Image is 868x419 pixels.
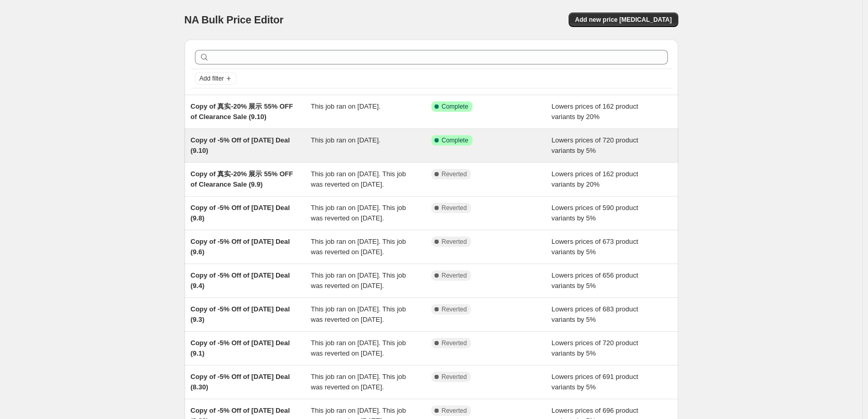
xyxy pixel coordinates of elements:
[195,72,236,85] button: Add filter
[311,271,406,290] span: This job ran on [DATE]. This job was reverted on [DATE].
[551,339,638,357] span: Lowers prices of 720 product variants by 5%
[191,102,293,121] span: Copy of 真实-20% 展示 55% OFF of Clearance Sale (9.10)
[569,12,678,27] button: Add new price [MEDICAL_DATA]
[551,136,638,154] span: Lowers prices of 720 product variants by 5%
[442,339,467,347] span: Reverted
[191,305,290,323] span: Copy of -5% Off of [DATE] Deal (9.3)
[311,339,406,357] span: This job ran on [DATE]. This job was reverted on [DATE].
[191,238,290,256] span: Copy of -5% Off of [DATE] Deal (9.6)
[191,339,290,357] span: Copy of -5% Off of [DATE] Deal (9.1)
[551,373,638,391] span: Lowers prices of 691 product variants by 5%
[442,373,467,381] span: Reverted
[191,136,290,154] span: Copy of -5% Off of [DATE] Deal (9.10)
[442,170,467,178] span: Reverted
[442,238,467,246] span: Reverted
[551,170,638,188] span: Lowers prices of 162 product variants by 20%
[191,271,290,290] span: Copy of -5% Off of [DATE] Deal (9.4)
[551,305,638,323] span: Lowers prices of 683 product variants by 5%
[442,271,467,280] span: Reverted
[311,136,380,144] span: This job ran on [DATE].
[551,102,638,121] span: Lowers prices of 162 product variants by 20%
[442,204,467,212] span: Reverted
[191,204,290,222] span: Copy of -5% Off of [DATE] Deal (9.8)
[311,204,406,222] span: This job ran on [DATE]. This job was reverted on [DATE].
[200,74,224,83] span: Add filter
[311,170,406,188] span: This job ran on [DATE]. This job was reverted on [DATE].
[442,102,468,111] span: Complete
[551,238,638,256] span: Lowers prices of 673 product variants by 5%
[551,204,638,222] span: Lowers prices of 590 product variants by 5%
[442,407,467,415] span: Reverted
[311,305,406,323] span: This job ran on [DATE]. This job was reverted on [DATE].
[442,136,468,145] span: Complete
[191,170,293,188] span: Copy of 真实-20% 展示 55% OFF of Clearance Sale (9.9)
[185,14,284,25] span: NA Bulk Price Editor
[551,271,638,290] span: Lowers prices of 656 product variants by 5%
[191,373,290,391] span: Copy of -5% Off of [DATE] Deal (8.30)
[311,373,406,391] span: This job ran on [DATE]. This job was reverted on [DATE].
[442,305,467,313] span: Reverted
[311,102,380,110] span: This job ran on [DATE].
[311,238,406,256] span: This job ran on [DATE]. This job was reverted on [DATE].
[575,16,672,24] span: Add new price [MEDICAL_DATA]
